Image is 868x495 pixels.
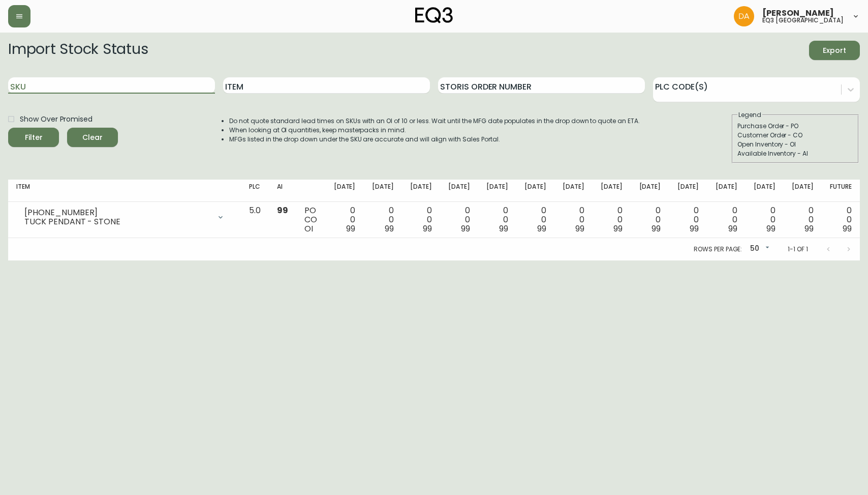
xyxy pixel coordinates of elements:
[734,6,754,26] img: dd1a7e8db21a0ac8adbf82b84ca05374
[333,206,355,234] div: 0 0
[486,206,508,234] div: 0 0
[478,180,516,202] th: [DATE]
[229,126,640,135] li: When looking at OI quantities, keep masterpacks in mind.
[822,180,860,202] th: Future
[325,180,363,202] th: [DATE]
[16,206,233,228] div: [PHONE_NUMBER]TUCK PENDANT - STONE
[20,114,92,125] span: Show Over Promised
[737,149,853,158] div: Available Inventory - AI
[363,180,401,202] th: [DATE]
[639,206,661,234] div: 0 0
[753,206,775,234] div: 0 0
[229,117,640,126] li: Do not quote standard lead times on SKUs with an OI of 10 or less. Wait until the MFG date popula...
[690,223,699,235] span: 99
[784,180,822,202] th: [DATE]
[762,9,834,17] span: [PERSON_NAME]
[499,223,508,235] span: 99
[241,202,269,238] td: 5.0
[809,41,860,60] button: Export
[304,206,317,234] div: PO CO
[830,206,852,234] div: 0 0
[593,180,631,202] th: [DATE]
[766,223,776,235] span: 99
[516,180,554,202] th: [DATE]
[746,241,771,257] div: 50
[277,205,288,216] span: 99
[448,206,470,234] div: 0 0
[24,217,210,226] div: TUCK PENDANT - STONE
[575,223,584,235] span: 99
[601,206,623,234] div: 0 0
[669,180,707,202] th: [DATE]
[461,223,470,235] span: 99
[402,180,440,202] th: [DATE]
[792,206,814,234] div: 0 0
[410,206,432,234] div: 0 0
[762,17,844,23] h5: eq3 [GEOGRAPHIC_DATA]
[24,208,210,217] div: [PHONE_NUMBER]
[8,128,59,147] button: Filter
[843,223,852,235] span: 99
[745,180,783,202] th: [DATE]
[423,223,432,235] span: 99
[694,245,742,254] p: Rows per page:
[241,180,269,202] th: PLC
[707,180,745,202] th: [DATE]
[371,206,393,234] div: 0 0
[67,128,118,147] button: Clear
[652,223,661,235] span: 99
[554,180,593,202] th: [DATE]
[737,110,762,120] legend: Legend
[737,122,853,131] div: Purchase Order - PO
[728,223,737,235] span: 99
[8,41,148,60] h2: Import Stock Status
[8,180,241,202] th: Item
[269,180,296,202] th: AI
[804,223,814,235] span: 99
[229,135,640,144] li: MFGs listed in the drop down under the SKU are accurate and will align with Sales Portal.
[537,223,546,235] span: 99
[631,180,669,202] th: [DATE]
[737,131,853,140] div: Customer Order - CO
[817,44,852,57] span: Export
[415,7,453,23] img: logo
[613,223,623,235] span: 99
[304,223,313,235] span: OI
[524,206,546,234] div: 0 0
[788,245,808,254] p: 1-1 of 1
[737,140,853,149] div: Open Inventory - OI
[715,206,737,234] div: 0 0
[75,131,110,144] span: Clear
[563,206,584,234] div: 0 0
[677,206,699,234] div: 0 0
[385,223,394,235] span: 99
[346,223,355,235] span: 99
[440,180,478,202] th: [DATE]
